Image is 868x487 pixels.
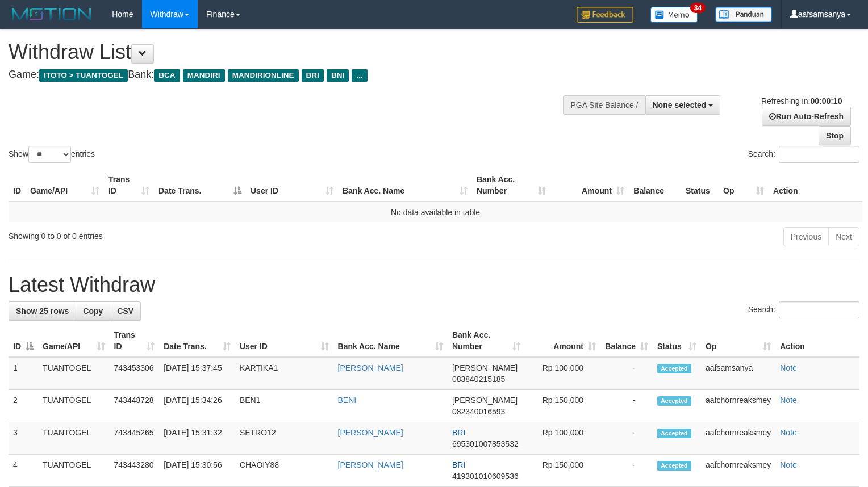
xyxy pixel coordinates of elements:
td: TUANTOGEL [38,390,110,422]
td: Rp 150,000 [525,455,600,487]
span: CSV [117,307,133,316]
th: ID [9,169,26,201]
span: Copy 083840215185 to clipboard [452,375,505,384]
div: Showing 0 to 0 of 0 entries [9,226,353,242]
span: Copy 419301010609536 to clipboard [452,472,519,481]
a: BENI [338,396,357,405]
span: BRI [452,428,465,437]
span: Accepted [657,364,691,373]
label: Show entries [9,146,95,163]
th: Amount: activate to sort column ascending [525,325,600,357]
span: Refreshing in: [761,96,842,106]
img: Button%20Memo.svg [650,7,698,23]
label: Search: [748,146,859,163]
label: Search: [748,301,859,318]
span: [PERSON_NAME] [452,363,518,372]
td: SETRO12 [235,422,333,455]
td: KARTIKA1 [235,357,333,390]
span: None selected [653,100,707,110]
a: Copy [76,301,110,321]
td: TUANTOGEL [38,455,110,487]
td: - [600,390,653,422]
th: Status [681,169,719,201]
th: Op: activate to sort column ascending [719,169,769,201]
h1: Latest Withdraw [9,274,859,296]
td: - [600,357,653,390]
th: Game/API: activate to sort column ascending [26,169,104,201]
td: - [600,422,653,455]
td: aafsamsanya [701,357,775,390]
strong: 00:00:10 [810,96,842,106]
th: User ID: activate to sort column ascending [246,169,338,201]
td: 3 [9,422,38,455]
td: 743445265 [110,422,160,455]
span: Copy 082340016593 to clipboard [452,407,505,416]
th: Action [769,169,862,201]
td: [DATE] 15:30:56 [159,455,235,487]
a: Note [780,396,797,405]
td: BEN1 [235,390,333,422]
a: CSV [110,301,141,321]
td: 1 [9,357,38,390]
a: Next [828,227,859,246]
td: [DATE] 15:34:26 [159,390,235,422]
td: aafchornreaksmey [701,455,775,487]
button: None selected [645,95,721,115]
td: aafchornreaksmey [701,390,775,422]
td: No data available in table [9,201,862,222]
td: 743453306 [110,357,160,390]
a: Stop [819,126,851,145]
td: 743443280 [110,455,160,487]
th: Amount: activate to sort column ascending [550,169,629,201]
td: 4 [9,455,38,487]
span: MANDIRIONLINE [228,69,299,82]
a: Show 25 rows [9,301,76,321]
span: Show 25 rows [16,307,69,316]
span: Accepted [657,461,691,471]
td: 743448728 [110,390,160,422]
span: 34 [690,3,706,13]
span: Copy [83,307,103,316]
a: [PERSON_NAME] [338,428,403,437]
a: [PERSON_NAME] [338,460,403,469]
span: ... [352,69,367,82]
img: Feedback.jpg [577,7,633,23]
td: 2 [9,390,38,422]
span: BCA [154,69,180,82]
th: Status: activate to sort column ascending [653,325,701,357]
a: Previous [783,227,829,246]
th: Action [775,325,859,357]
span: Accepted [657,429,691,438]
select: Showentries [28,146,71,163]
input: Search: [779,301,859,318]
span: BNI [327,69,349,82]
td: Rp 150,000 [525,390,600,422]
span: BRI [452,460,465,469]
th: Balance [629,169,681,201]
th: Balance: activate to sort column ascending [600,325,653,357]
span: BRI [302,69,324,82]
th: Trans ID: activate to sort column ascending [104,169,154,201]
th: Date Trans.: activate to sort column descending [154,169,246,201]
td: TUANTOGEL [38,422,110,455]
a: [PERSON_NAME] [338,363,403,372]
td: Rp 100,000 [525,357,600,390]
th: Bank Acc. Number: activate to sort column ascending [448,325,525,357]
th: Bank Acc. Name: activate to sort column ascending [338,169,472,201]
img: panduan.png [715,7,772,22]
div: PGA Site Balance / [563,95,645,115]
a: Run Auto-Refresh [762,107,851,126]
img: MOTION_logo.png [9,6,95,23]
td: aafchornreaksmey [701,422,775,455]
th: Trans ID: activate to sort column ascending [110,325,160,357]
td: [DATE] 15:37:45 [159,357,235,390]
span: Accepted [657,396,691,406]
span: MANDIRI [183,69,225,82]
td: Rp 100,000 [525,422,600,455]
td: - [600,455,653,487]
td: [DATE] 15:31:32 [159,422,235,455]
a: Note [780,428,797,437]
h1: Withdraw List [9,41,567,64]
span: ITOTO > TUANTOGEL [39,69,128,82]
th: Op: activate to sort column ascending [701,325,775,357]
